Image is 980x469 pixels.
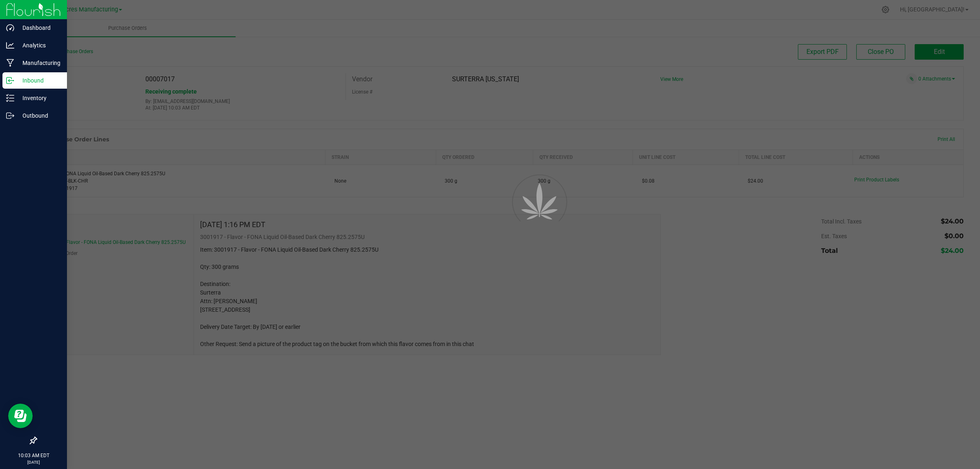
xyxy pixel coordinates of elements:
[14,23,63,33] p: Dashboard
[6,24,14,32] inline-svg: Dashboard
[14,76,63,85] p: Inbound
[14,40,63,50] p: Analytics
[6,112,14,120] inline-svg: Outbound
[14,58,63,68] p: Manufacturing
[6,41,14,49] inline-svg: Analytics
[14,111,63,121] p: Outbound
[4,452,63,459] p: 10:03 AM EDT
[4,459,63,465] p: [DATE]
[14,93,63,103] p: Inventory
[8,404,33,428] iframe: Resource center
[6,76,14,85] inline-svg: Inbound
[6,59,14,67] inline-svg: Manufacturing
[6,94,14,102] inline-svg: Inventory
